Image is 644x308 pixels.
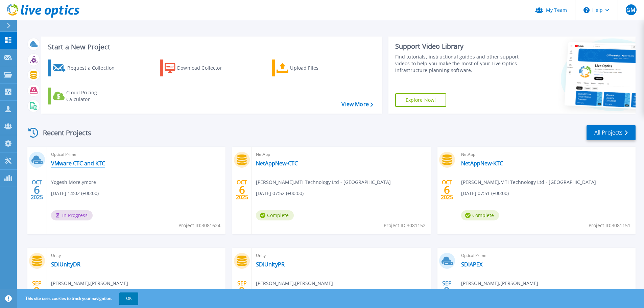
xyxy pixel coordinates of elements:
span: [DATE] 07:51 (+00:00) [461,190,509,197]
span: [DATE] 07:52 (+00:00) [256,190,304,197]
span: 6 [444,187,450,193]
span: Project ID: 3081151 [589,222,630,229]
span: Unity [51,252,221,259]
span: Complete [461,210,499,220]
a: SDIUnityPR [256,261,285,268]
span: Project ID: 3081152 [384,222,426,229]
span: [PERSON_NAME] , [PERSON_NAME] [256,280,333,287]
span: Optical Prime [461,252,631,259]
span: [PERSON_NAME] , [PERSON_NAME] [461,280,538,287]
span: 3 [444,288,450,294]
a: SDIUnityDR [51,261,80,268]
div: Cloud Pricing Calculator [66,89,120,103]
span: 3 [34,288,40,294]
a: Request a Collection [48,60,123,76]
span: Optical Prime [51,151,221,158]
a: NetAppNew-KTC [461,160,503,167]
a: Explore Now! [395,93,447,107]
div: SEP 2025 [440,279,453,303]
span: Yogesh More , ymore [51,179,96,186]
span: Project ID: 3081624 [178,222,220,229]
button: OK [119,292,138,305]
span: 3 [239,288,245,294]
div: OCT 2025 [236,177,248,202]
a: Cloud Pricing Calculator [48,88,123,104]
span: NetApp [461,151,631,158]
span: NetApp [256,151,426,158]
a: NetAppNew-CTC [256,160,298,167]
div: Upload Files [290,61,344,75]
div: Request a Collection [67,61,121,75]
a: All Projects [587,125,636,140]
span: [DATE] 14:02 (+00:00) [51,190,99,197]
h3: Start a New Project [48,43,373,51]
span: 6 [239,187,245,193]
a: VMware CTC and KTC [51,160,105,167]
div: SEP 2025 [236,279,248,303]
span: [PERSON_NAME] , MTI Technology Ltd - [GEOGRAPHIC_DATA] [256,179,391,186]
span: [PERSON_NAME] , MTI Technology Ltd - [GEOGRAPHIC_DATA] [461,179,596,186]
div: Find tutorials, instructional guides and other support videos to help you make the most of your L... [395,53,521,74]
div: Support Video Library [395,42,521,51]
div: SEP 2025 [30,279,43,303]
span: 6 [34,187,40,193]
a: Download Collector [160,60,235,76]
span: Complete [256,210,294,220]
span: In Progress [51,210,93,220]
span: [PERSON_NAME] , [PERSON_NAME] [51,280,128,287]
div: OCT 2025 [30,177,43,202]
a: View More [341,101,373,108]
a: SDIAPEX [461,261,482,268]
div: Recent Projects [26,124,100,141]
span: This site uses cookies to track your navigation. [19,292,138,305]
div: Download Collector [177,61,231,75]
div: OCT 2025 [440,177,453,202]
span: GM [626,7,635,13]
span: Unity [256,252,426,259]
a: Upload Files [272,60,347,76]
